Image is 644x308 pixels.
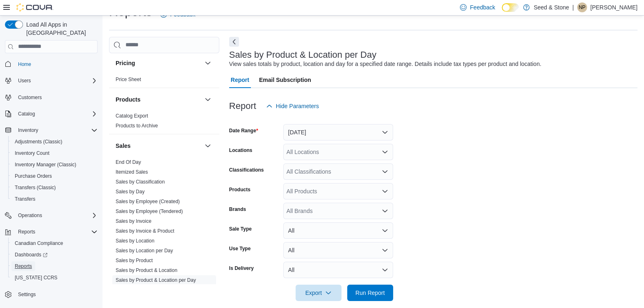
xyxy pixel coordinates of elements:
div: Sales [109,157,219,298]
a: Sales by Invoice & Product [116,228,174,234]
a: Sales by Location [116,238,155,244]
a: Sales by Classification [116,179,165,185]
span: Sales by Invoice & Product [116,228,174,234]
span: Sales by Product & Location per Day [116,277,196,283]
span: Customers [15,92,98,102]
span: Users [18,77,31,84]
div: View sales totals by product, location and day for a specified date range. Details include tax ty... [229,60,542,68]
span: Settings [18,291,36,298]
span: Canadian Compliance [11,238,98,248]
span: Catalog [15,109,98,119]
a: Sales by Day [116,189,145,195]
button: Operations [15,211,46,220]
a: Sales by Product [116,258,153,263]
span: Transfers (Classic) [15,184,56,191]
button: Run Report [347,285,393,301]
a: Reports [11,261,35,271]
a: Inventory Manager (Classic) [11,160,80,170]
a: Canadian Compliance [11,238,66,248]
span: Settings [15,289,98,299]
a: Sales by Location per Day [116,248,173,254]
button: Open list of options [382,149,388,155]
a: Inventory Count [11,148,53,158]
span: Price Sheet [116,76,141,83]
a: Sales by Employee (Created) [116,199,180,204]
span: Email Subscription [259,72,311,88]
span: Sales by Employee (Created) [116,198,180,205]
button: [DATE] [283,124,393,140]
button: Export [296,285,341,301]
div: Pricing [109,75,219,88]
span: [US_STATE] CCRS [15,274,57,281]
span: End Of Day [116,159,141,165]
span: Feedback [470,3,495,11]
button: Pricing [116,59,201,67]
button: Reports [8,260,101,272]
div: Natalyn Parsons [577,2,587,12]
label: Use Type [229,245,250,252]
button: Pricing [203,58,213,68]
a: Transfers [11,194,39,204]
span: Adjustments (Classic) [11,137,98,147]
button: Adjustments (Classic) [8,136,101,147]
h3: Sales [116,142,131,150]
button: Products [203,95,213,104]
span: Sales by Employee (Tendered) [116,208,183,215]
span: Inventory Manager (Classic) [15,161,76,168]
span: Reports [11,261,98,271]
span: Products to Archive [116,122,158,129]
span: Home [15,59,98,69]
a: Price Sheet [116,77,141,82]
a: Dashboards [8,249,101,260]
a: Sales by Product & Location [116,267,177,273]
span: Sales by Location [116,238,155,244]
span: Transfers [15,196,35,202]
button: Customers [2,91,101,103]
button: [US_STATE] CCRS [8,272,101,283]
a: Sales by Product & Location per Day [116,277,196,283]
h3: Sales by Product & Location per Day [229,50,376,60]
a: [US_STATE] CCRS [11,273,61,283]
button: Inventory Count [8,147,101,159]
span: Inventory Count [15,150,50,156]
input: Dark Mode [502,3,519,12]
button: Reports [2,226,101,238]
button: Open list of options [382,188,388,195]
p: Seed & Stone [534,2,569,12]
a: Sales by Employee (Tendered) [116,208,183,214]
span: Sales by Location per Day [116,247,173,254]
button: Catalog [2,108,101,120]
button: All [283,222,393,239]
span: Operations [18,212,42,219]
label: Sale Type [229,226,252,232]
span: NP [579,2,586,12]
button: Products [116,95,201,104]
button: Sales [116,142,201,150]
a: Catalog Export [116,113,148,119]
button: All [283,242,393,258]
label: Is Delivery [229,265,254,272]
a: Dashboards [11,250,51,260]
span: Dark Mode [502,12,502,12]
button: Open list of options [382,208,388,214]
span: Reports [15,227,98,237]
label: Locations [229,147,253,154]
label: Brands [229,206,246,213]
button: Purchase Orders [8,170,101,182]
button: Inventory Manager (Classic) [8,159,101,170]
a: Settings [15,290,39,299]
span: Adjustments (Classic) [15,138,62,145]
label: Products [229,186,250,193]
a: Itemized Sales [116,169,148,175]
a: Transfers (Classic) [11,183,59,192]
span: Inventory [15,125,98,135]
span: Itemized Sales [116,169,148,175]
span: Run Report [355,289,385,297]
a: Adjustments (Classic) [11,137,66,147]
span: Users [15,76,98,86]
span: Operations [15,211,98,220]
span: Transfers [11,194,98,204]
button: Canadian Compliance [8,238,101,249]
button: Transfers [8,193,101,205]
span: Purchase Orders [11,171,98,181]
